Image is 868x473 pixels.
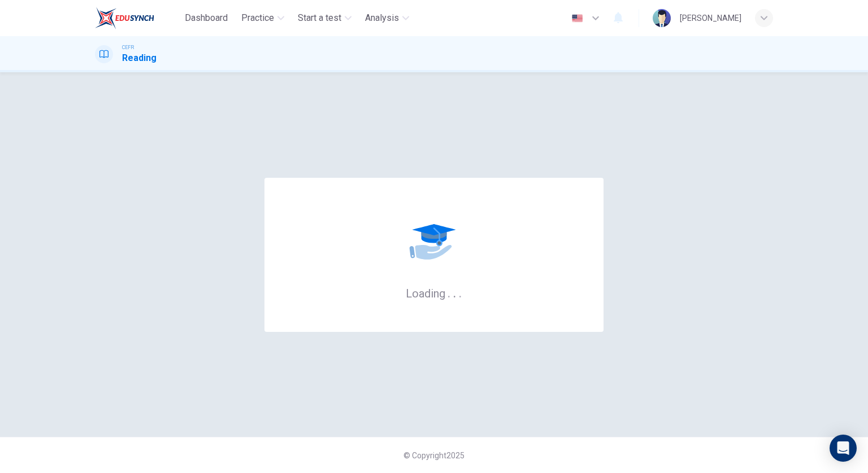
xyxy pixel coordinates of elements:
h6: Loading [406,286,462,300]
span: Start a test [298,11,341,25]
div: [PERSON_NAME] [680,11,741,25]
span: Dashboard [185,11,228,25]
h1: Reading [122,51,157,65]
span: Practice [241,11,274,25]
button: Practice [237,8,289,28]
span: CEFR [122,43,134,51]
h6: . [447,283,451,301]
img: Profile picture [653,9,671,27]
img: EduSynch logo [95,7,154,29]
h6: . [458,283,462,301]
button: Analysis [361,8,414,28]
span: Analysis [365,11,399,25]
span: © Copyright 2025 [403,451,465,460]
button: Dashboard [180,8,232,28]
a: EduSynch logo [95,7,180,29]
div: Open Intercom Messenger [830,435,857,462]
button: Start a test [293,8,356,28]
img: en [570,14,584,23]
h6: . [453,283,457,301]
